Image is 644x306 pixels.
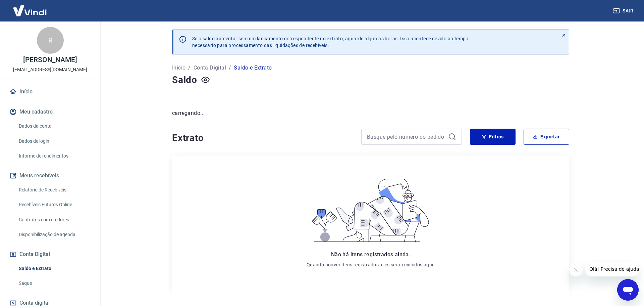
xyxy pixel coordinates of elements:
a: Início [8,84,92,99]
button: Meu cadastro [8,104,92,119]
a: Saldo e Extrato [16,262,92,275]
p: [PERSON_NAME] [23,56,77,63]
iframe: Fechar mensagem [569,263,583,276]
a: Relatório de Recebíveis [16,183,92,197]
a: Recebíveis Futuros Online [16,198,92,212]
input: Busque pelo número do pedido [367,132,445,142]
a: Informe de rendimentos [16,149,92,163]
p: Quando houver itens registrados, eles serão exibidos aqui. [307,261,435,268]
p: carregando... [172,109,569,117]
iframe: Botão para abrir a janela de mensagens [617,279,639,301]
p: / [188,64,191,72]
img: Vindi [8,0,52,21]
p: [EMAIL_ADDRESS][DOMAIN_NAME] [13,66,87,73]
p: / [229,64,231,72]
iframe: Mensagem da empresa [585,262,639,276]
a: Início [172,64,185,72]
span: Olá! Precisa de ajuda? [4,5,56,10]
button: Meus recebíveis [8,168,92,183]
h4: Saldo [172,73,197,87]
a: Disponibilização de agenda [16,228,92,242]
h4: Extrato [172,131,353,145]
a: Saque [16,276,92,290]
p: Saldo e Extrato [234,64,272,72]
a: Dados de login [16,134,92,148]
a: Conta Digital [194,64,226,72]
button: Exportar [524,129,569,145]
a: Dados da conta [16,119,92,133]
span: Não há itens registrados ainda. [331,251,410,258]
a: Contratos com credores [16,213,92,227]
p: Se o saldo aumentar sem um lançamento correspondente no extrato, aguarde algumas horas. Isso acon... [192,35,469,49]
button: Conta Digital [8,247,92,262]
button: Filtros [470,129,516,145]
div: R [37,27,64,54]
button: Sair [612,5,636,17]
